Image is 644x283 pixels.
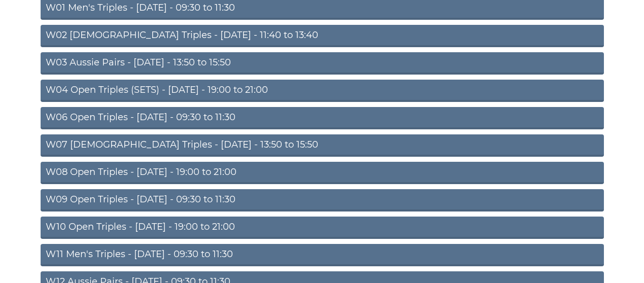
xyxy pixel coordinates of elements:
a: W08 Open Triples - [DATE] - 19:00 to 21:00 [41,162,604,184]
a: W03 Aussie Pairs - [DATE] - 13:50 to 15:50 [41,52,604,75]
a: W11 Men's Triples - [DATE] - 09:30 to 11:30 [41,244,604,266]
a: W04 Open Triples (SETS) - [DATE] - 19:00 to 21:00 [41,80,604,102]
a: W07 [DEMOGRAPHIC_DATA] Triples - [DATE] - 13:50 to 15:50 [41,134,604,157]
a: W09 Open Triples - [DATE] - 09:30 to 11:30 [41,189,604,211]
a: W10 Open Triples - [DATE] - 19:00 to 21:00 [41,217,604,239]
a: W02 [DEMOGRAPHIC_DATA] Triples - [DATE] - 11:40 to 13:40 [41,25,604,47]
a: W06 Open Triples - [DATE] - 09:30 to 11:30 [41,107,604,129]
